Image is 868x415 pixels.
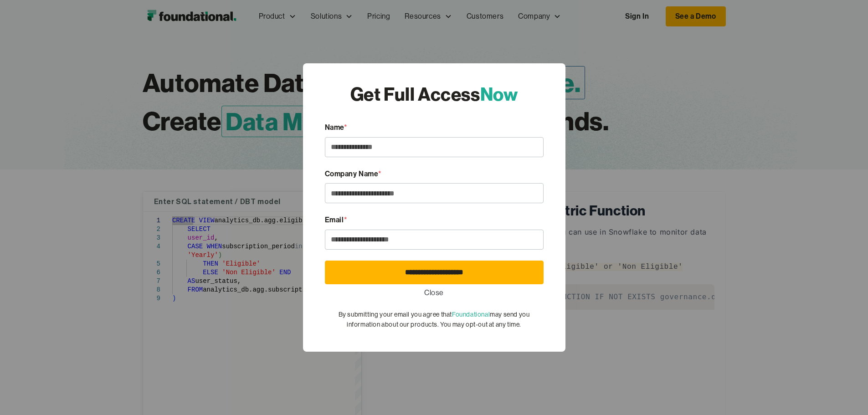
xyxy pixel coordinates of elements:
[452,311,490,318] a: Foundational
[325,122,544,330] form: Email Form [Query Analysis]
[325,309,544,330] div: By submitting your email you agree that may send you information about our products. You may opt-...
[325,168,544,180] div: Company Name
[325,122,544,133] div: Name
[350,82,518,107] div: Get Full Access
[480,82,518,106] span: Now
[424,287,444,299] a: Close
[325,214,544,226] div: Email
